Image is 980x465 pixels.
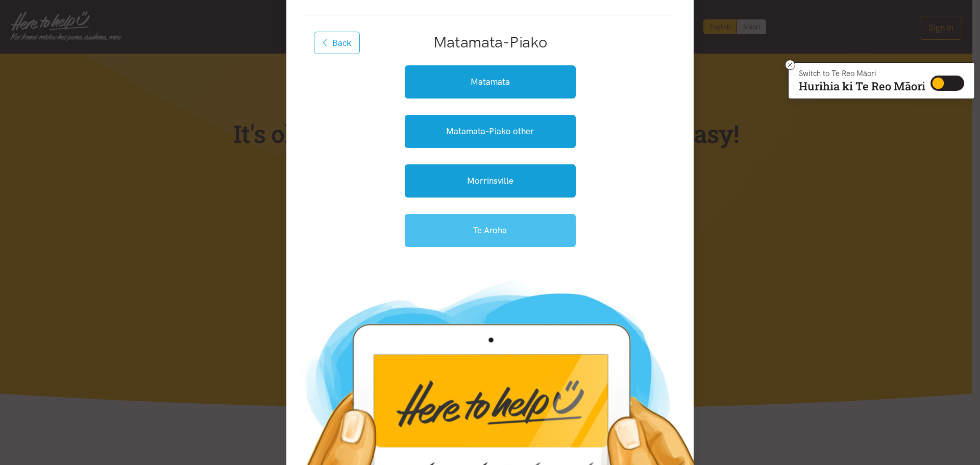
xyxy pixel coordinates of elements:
a: Matamata-Piako other [405,115,576,148]
h2: Matamata-Piako [319,32,661,53]
a: Morrinsville [405,164,576,198]
a: Matamata [405,65,576,99]
p: Hurihia ki Te Reo Māori [799,82,925,91]
button: Back [314,32,360,54]
p: Switch to Te Reo Māori [799,70,925,77]
a: Te Aroha [405,214,576,247]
